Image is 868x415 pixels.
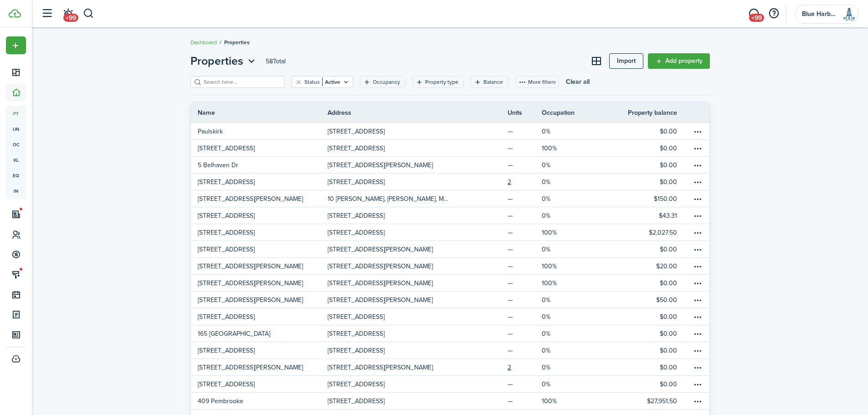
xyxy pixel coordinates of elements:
a: oc [6,137,26,152]
button: Open menu [691,293,704,307]
button: Open menu [691,259,704,273]
a: [STREET_ADDRESS] [191,224,328,241]
a: 0% [542,325,588,342]
p: 0% [542,194,550,204]
a: Open menu [691,123,709,139]
button: Open menu [691,192,704,205]
a: Open menu [691,325,709,342]
a: 0% [542,342,588,359]
header-page-total: 58 Total [266,56,286,66]
a: 100% [542,224,588,241]
button: Search [83,6,94,21]
p: [STREET_ADDRESS][PERSON_NAME] [328,160,433,170]
a: $0.00 [588,241,691,257]
filter-tag-value: Active [322,78,340,86]
a: 0% [542,174,588,190]
p: [STREET_ADDRESS][PERSON_NAME] [198,278,303,288]
button: Open menu [691,276,704,290]
p: [STREET_ADDRESS][PERSON_NAME] [328,261,433,271]
a: [STREET_ADDRESS] [328,308,465,325]
p: 409 Pembrooke [198,396,243,406]
span: Properties [190,53,243,69]
a: — [508,224,542,241]
p: [STREET_ADDRESS] [328,127,385,136]
a: [STREET_ADDRESS] [328,174,465,190]
button: Open menu [691,209,704,222]
p: [STREET_ADDRESS] [328,143,385,153]
a: — [508,308,542,325]
a: $20.00 [588,258,691,274]
filter-tag: Open filter [412,76,464,88]
button: Open menu [691,394,704,408]
p: [STREET_ADDRESS][PERSON_NAME] [328,295,433,305]
p: 100% [542,261,557,271]
a: [STREET_ADDRESS] [328,123,465,139]
a: — [508,190,542,207]
button: Properties [190,53,257,69]
a: Open menu [691,190,709,207]
a: Open menu [691,174,709,190]
a: Open menu [691,140,709,156]
a: — [508,241,542,257]
a: [STREET_ADDRESS][PERSON_NAME] [191,258,328,274]
a: Open menu [691,308,709,325]
a: — [508,258,542,274]
a: 0% [542,190,588,207]
a: [STREET_ADDRESS] [191,140,328,156]
a: [STREET_ADDRESS][PERSON_NAME] [328,157,465,173]
a: Open menu [691,258,709,274]
a: — [508,140,542,156]
button: Open menu [691,124,704,138]
a: Open menu [691,342,709,359]
p: [STREET_ADDRESS] [198,245,255,254]
a: — [508,325,542,342]
a: 0% [542,359,588,375]
a: $0.00 [588,275,691,291]
th: Property balance [628,108,691,118]
p: 0% [542,346,550,355]
p: 0% [542,312,550,322]
a: 165 [GEOGRAPHIC_DATA] [191,325,328,342]
p: 0% [542,211,550,220]
a: 2 [508,359,542,375]
a: — [508,275,542,291]
a: — [508,157,542,173]
a: $50.00 [588,292,691,308]
p: 100% [542,228,557,237]
a: [STREET_ADDRESS] [191,308,328,325]
button: Open menu [6,36,26,54]
a: 409 Pembrooke [191,393,328,409]
a: — [508,342,542,359]
p: [STREET_ADDRESS] [328,177,385,187]
filter-tag-label: Balance [483,78,503,86]
span: +99 [63,14,78,22]
a: Notifications [59,2,77,26]
p: [STREET_ADDRESS] [328,211,385,220]
p: Paulskirk [198,127,223,136]
a: Open menu [691,224,709,241]
button: Open menu [691,360,704,374]
button: Open menu [691,343,704,357]
p: 100% [542,278,557,288]
button: Open menu [691,158,704,172]
p: 0% [542,127,550,136]
span: kl [6,152,26,168]
p: 100% [542,396,557,406]
filter-tag-label: Status [304,78,320,86]
a: un [6,121,26,137]
a: Dashboard [190,38,217,46]
a: 100% [542,275,588,291]
p: 100% [542,143,557,153]
a: — [508,292,542,308]
button: Open sidebar [38,5,56,22]
a: — [508,393,542,409]
a: 0% [542,123,588,139]
a: $0.00 [588,376,691,392]
a: $0.00 [588,359,691,375]
p: [STREET_ADDRESS][PERSON_NAME] [198,295,303,305]
p: [STREET_ADDRESS][PERSON_NAME] [328,363,433,372]
span: Properties [224,38,250,46]
p: [STREET_ADDRESS] [328,379,385,389]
